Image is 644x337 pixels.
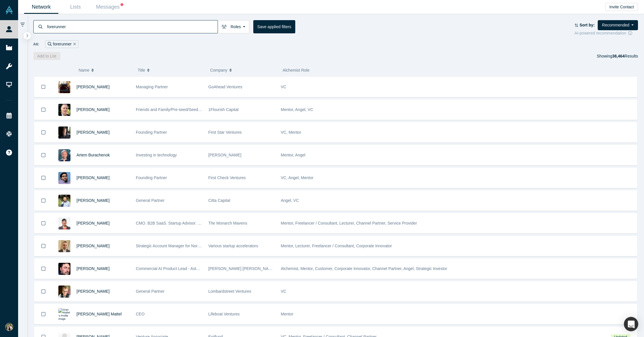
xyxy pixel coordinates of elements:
span: Various startup accelerators [208,244,258,248]
span: All: [33,41,39,47]
span: CMO. B2B SaaS. Startup Advisor. Non-Profit Leader. TEDx Speaker. Founding LP at How Women Invest. [136,221,324,225]
a: [PERSON_NAME] Mattel [76,312,122,316]
button: Title [138,64,204,76]
a: [PERSON_NAME] [76,244,110,248]
button: Bookmark [34,191,52,210]
button: Invite Contact [605,3,638,11]
a: Messages [93,0,127,14]
div: forerunner [45,40,78,48]
a: [PERSON_NAME] [76,289,110,294]
button: Bookmark [34,168,52,188]
a: Lists [58,0,93,14]
button: Bookmark [34,259,52,279]
span: General Partner [136,289,165,294]
button: Bookmark [34,213,52,233]
span: Title [138,64,145,76]
span: Friends and Family/Pre-seed/Seed Angel and VC Investor [136,107,239,112]
button: Bookmark [34,304,52,324]
span: Mentor, Freelancer / Consultant, Lecturer, Channel Partner, Service Provider [281,221,417,225]
img: Gopi Mattel's Profile Image [58,308,70,320]
span: Commercial AI Product Lead - Astellas & Angel Investor - [PERSON_NAME] [PERSON_NAME] Capital, Alc... [136,266,349,271]
span: [PERSON_NAME] [PERSON_NAME] Capital [208,266,290,271]
span: GoAhead Ventures [208,85,242,89]
span: Lifeboat Ventures [208,312,240,316]
img: Philip Brady's Profile Image [58,81,70,93]
img: Sonya Pelia's Profile Image [58,217,70,229]
button: Bookmark [34,145,52,165]
input: Search by name, title, company, summary, expertise, investment criteria or topics of focus [47,20,218,33]
button: Recommended [598,20,638,30]
img: Ali Jamal's Profile Image [58,172,70,184]
img: Alchemist Vault Logo [5,6,13,14]
a: [PERSON_NAME] [76,266,110,271]
img: David Lane's Profile Image [58,104,70,116]
img: Artem Burachenok's Profile Image [58,149,70,161]
span: Results [612,54,638,58]
strong: 38,464 [612,54,624,58]
span: Lombardstreet Ventures [208,289,251,294]
span: Founding Partner [136,130,167,135]
button: Bookmark [34,100,52,120]
span: First Star Ventures [208,130,242,135]
button: Add to List [33,52,60,60]
span: Citta Capital [208,198,230,203]
span: Mentor [281,312,294,316]
a: [PERSON_NAME] [76,221,110,225]
button: Roles [218,20,249,33]
button: Save applied filters [253,20,295,33]
a: [PERSON_NAME] [76,198,110,203]
span: Managing Partner [136,85,168,89]
span: Name [78,64,89,76]
span: First Check Ventures [208,175,246,180]
span: CEO [136,312,145,316]
a: [PERSON_NAME] [76,85,110,89]
span: Alchemist Role [283,68,309,72]
span: VC [281,289,286,294]
span: VC, Angel, Mentor [281,175,314,180]
a: Network [24,0,58,14]
img: Richard Svinkin's Profile Image [58,263,70,275]
div: AI-powered recommendation [574,30,638,36]
span: Angel, VC [281,198,299,203]
img: Massimo Sgrelli's Profile Image [58,286,70,298]
a: [PERSON_NAME] [76,175,110,180]
span: The Monarch Mavens [208,221,247,225]
strong: Sort by: [580,23,595,27]
span: VC [281,85,286,89]
span: Alchemist, Mentor, Customer, Corporate Innovator, Channel Partner, Angel, Strategic Investor [281,266,447,271]
span: Founding Partner [136,175,167,180]
span: Mentor, Angel, VC [281,107,313,112]
span: [PERSON_NAME] [208,153,241,157]
span: Investing in technology [136,153,177,157]
img: Miodrag Bukvic's Profile Image [58,240,70,252]
button: Bookmark [34,122,52,142]
span: Mentor, Angel [281,153,306,157]
img: Drew Volpe's Profile Image [58,127,70,139]
span: 1Flourish Capital [208,107,239,112]
span: Strategic Account Manager for Nordic & Baltic Startups @ Amazon Web Services | Product, Business ... [136,244,398,248]
a: Artem Burachenok [76,153,110,157]
button: Bookmark [34,236,52,256]
button: Name [78,64,132,76]
button: Remove Filter [72,41,76,47]
button: Bookmark [34,77,52,97]
a: [PERSON_NAME] [76,130,110,135]
button: Bookmark [34,282,52,301]
a: [PERSON_NAME] [76,107,110,112]
span: Mentor, Lecturer, Freelancer / Consultant, Corporate Innovator [281,244,392,248]
span: General Partner [136,198,165,203]
img: Paul Kleen's Account [5,323,13,331]
span: Company [210,64,227,76]
button: Company [210,64,277,76]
